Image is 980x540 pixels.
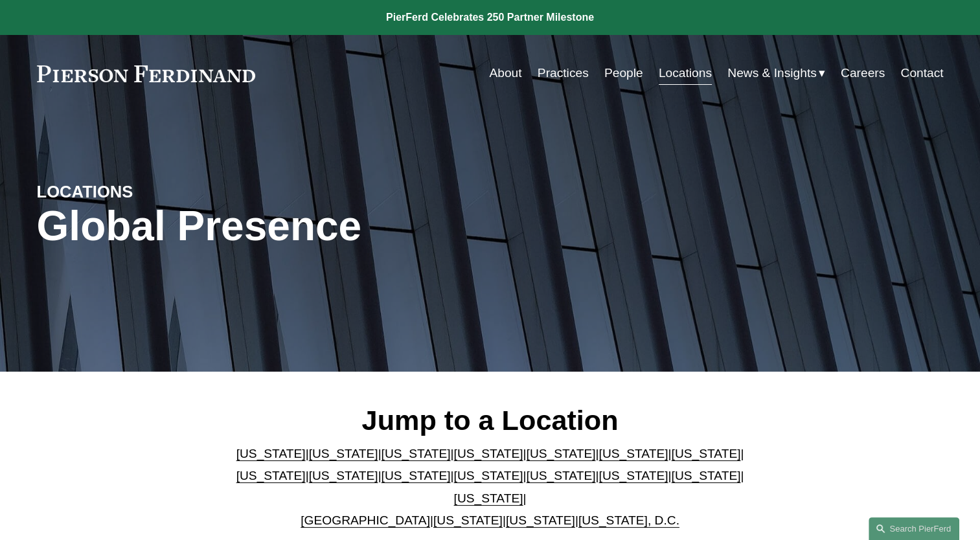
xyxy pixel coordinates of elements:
a: People [604,61,643,85]
a: [US_STATE] [454,469,523,482]
a: [US_STATE] [382,447,451,460]
a: [US_STATE] [454,491,523,505]
h2: Jump to a Location [225,403,755,437]
a: Search this site [869,517,959,540]
a: [US_STATE] [526,447,595,460]
span: News & Insights [727,62,817,85]
p: | | | | | | | | | | | | | | | | | | [225,443,755,532]
a: folder dropdown [727,61,825,85]
a: [US_STATE] [433,513,503,527]
h1: Global Presence [37,203,641,250]
a: Locations [659,61,712,85]
a: Contact [900,61,943,85]
a: [US_STATE] [236,469,306,482]
a: [US_STATE] [236,447,306,460]
a: [US_STATE] [309,447,378,460]
a: [US_STATE] [454,447,523,460]
a: [GEOGRAPHIC_DATA] [301,513,430,527]
a: [US_STATE] [382,469,451,482]
a: [US_STATE] [309,469,378,482]
a: Practices [538,61,589,85]
a: [US_STATE] [598,447,668,460]
a: [US_STATE], D.C. [578,513,679,527]
a: About [489,61,521,85]
a: Careers [841,61,885,85]
a: [US_STATE] [598,469,668,482]
a: [US_STATE] [671,447,740,460]
a: [US_STATE] [671,469,740,482]
h4: LOCATIONS [37,181,264,202]
a: [US_STATE] [526,469,595,482]
a: [US_STATE] [506,513,575,527]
